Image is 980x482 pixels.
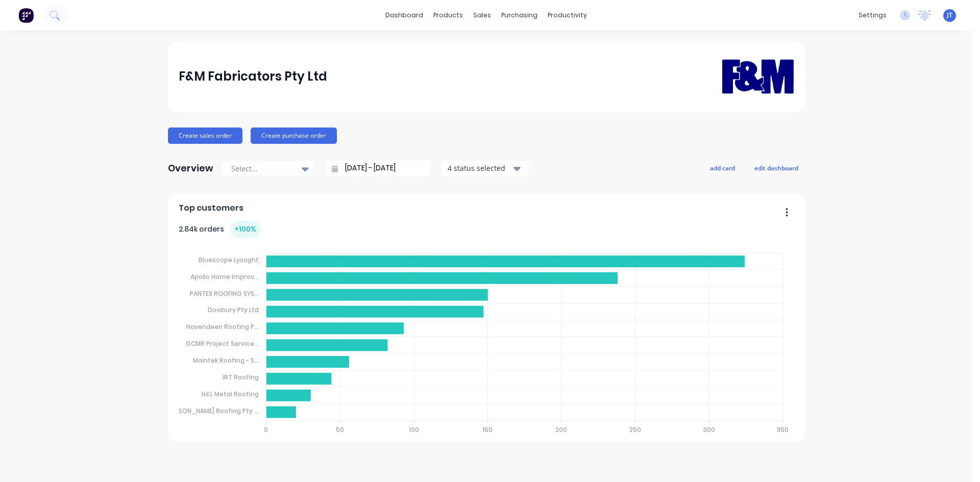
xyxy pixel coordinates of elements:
button: 4 status selected [442,161,529,176]
button: Create sales order [168,128,242,144]
button: Create purchase order [251,128,337,144]
span: Top customers [179,202,243,214]
tspan: 200 [556,425,568,434]
div: sales [468,8,496,23]
span: JT [947,11,952,20]
tspan: 100 [409,425,419,434]
div: 4 status selected [448,163,512,173]
tspan: 150 [483,425,493,434]
tspan: GCMR Project Service... [186,339,259,348]
tspan: IRT Roofing [223,373,259,382]
div: F&M Fabricators Pty Ltd [179,66,327,87]
div: purchasing [496,8,543,23]
a: dashboard [380,8,428,23]
tspan: 300 [704,425,716,434]
div: Overview [168,158,213,179]
tspan: H&L Metal Roofing [202,390,259,398]
img: Factory [18,8,34,23]
tspan: 50 [336,425,344,434]
tspan: 0 [264,425,268,434]
div: settings [853,8,892,23]
img: F&M Fabricators Pty Ltd [722,44,794,108]
div: products [428,8,468,23]
tspan: Bluescope Lysaght [199,256,259,264]
tspan: [PERSON_NAME] Roofing Pty ... [166,407,259,415]
tspan: Apollo Home Improv... [190,272,259,281]
tspan: 350 [778,425,790,434]
div: + 100 % [230,221,260,238]
div: 2.84k orders [179,221,260,238]
button: add card [703,161,742,174]
tspan: Dowbury Pty Ltd [208,306,259,314]
button: edit dashboard [748,161,805,174]
div: productivity [543,8,592,23]
tspan: 250 [630,425,642,434]
tspan: Maintek Roofing - S... [193,356,259,365]
tspan: PANTEX ROOFING SYS... [190,289,259,297]
tspan: Havendeen Roofing P... [186,322,259,331]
